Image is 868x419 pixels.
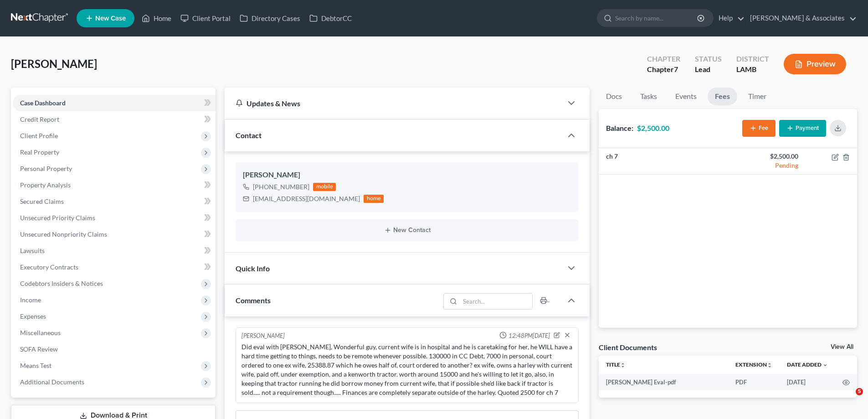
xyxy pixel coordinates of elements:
[313,183,336,191] div: mobile
[305,10,356,26] a: DebtorCC
[599,374,728,390] td: [PERSON_NAME] Eval-pdf
[13,226,216,243] a: Unsecured Nonpriority Claims
[176,10,235,26] a: Client Portal
[20,214,95,222] span: Unsecured Priority Claims
[784,54,846,74] button: Preview
[637,124,669,132] strong: $2,500.00
[695,54,722,64] div: Status
[508,331,550,340] span: 12:48PM[DATE]
[236,98,551,108] div: Updates & News
[736,64,769,75] div: LAMB
[735,161,798,170] div: Pending
[606,361,626,368] a: Titleunfold_more
[728,374,780,390] td: PDF
[779,120,826,137] button: Payment
[20,181,71,189] span: Property Analysis
[364,195,384,203] div: home
[95,15,126,22] span: New Case
[13,210,216,226] a: Unsecured Priority Claims
[20,263,78,271] span: Executory Contracts
[20,115,59,123] span: Credit Report
[137,10,176,26] a: Home
[13,341,216,357] a: SOFA Review
[20,148,59,156] span: Real Property
[236,296,271,305] span: Comments
[780,374,835,390] td: [DATE]
[20,362,51,369] span: Means Test
[20,197,64,205] span: Secured Claims
[831,344,853,350] a: View All
[674,65,678,73] span: 7
[606,124,633,132] strong: Balance:
[741,88,774,105] a: Timer
[11,57,97,70] span: [PERSON_NAME]
[20,132,58,140] span: Client Profile
[236,131,262,140] span: Contact
[647,64,680,75] div: Chapter
[241,331,285,341] div: [PERSON_NAME]
[668,88,704,105] a: Events
[241,342,573,397] div: Did eval with [PERSON_NAME], Wonderful guy, current wife is in hospital and he is caretaking for ...
[599,148,728,175] td: ch 7
[20,247,45,254] span: Lawsuits
[787,361,828,368] a: Date Added expand_more
[20,99,66,107] span: Case Dashboard
[695,64,722,75] div: Lead
[745,10,857,26] a: [PERSON_NAME] & Associates
[599,88,629,105] a: Docs
[633,88,664,105] a: Tasks
[20,279,103,287] span: Codebtors Insiders & Notices
[236,264,270,273] span: Quick Info
[13,95,216,111] a: Case Dashboard
[13,177,216,193] a: Property Analysis
[235,10,305,26] a: Directory Cases
[735,361,772,368] a: Extensionunfold_more
[253,182,309,191] div: [PHONE_NUMBER]
[837,388,859,410] iframe: Intercom live chat
[20,312,46,320] span: Expenses
[615,10,699,26] input: Search by name...
[243,227,571,234] button: New Contact
[460,294,533,309] input: Search...
[736,54,769,64] div: District
[822,362,828,368] i: expand_more
[253,194,360,203] div: [EMAIL_ADDRESS][DOMAIN_NAME]
[735,152,798,161] div: $2,500.00
[13,111,216,128] a: Credit Report
[20,329,61,336] span: Miscellaneous
[20,165,72,172] span: Personal Property
[708,88,737,105] a: Fees
[13,193,216,210] a: Secured Claims
[20,378,84,386] span: Additional Documents
[20,296,41,304] span: Income
[13,259,216,275] a: Executory Contracts
[856,388,863,395] span: 5
[243,170,571,181] div: [PERSON_NAME]
[13,243,216,259] a: Lawsuits
[620,362,626,368] i: unfold_more
[742,120,776,137] button: Fee
[767,362,772,368] i: unfold_more
[647,54,680,64] div: Chapter
[599,342,657,352] div: Client Documents
[20,230,107,238] span: Unsecured Nonpriority Claims
[714,10,745,26] a: Help
[20,345,58,353] span: SOFA Review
